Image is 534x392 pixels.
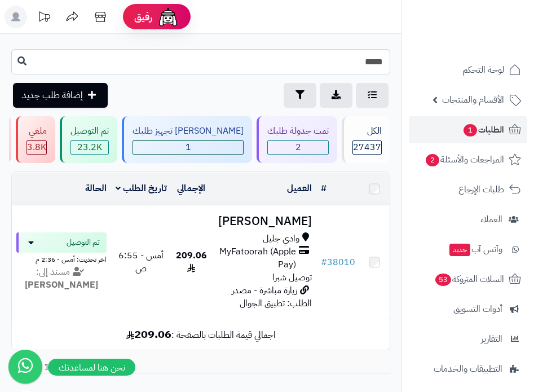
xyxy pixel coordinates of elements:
[457,32,523,55] img: logo-2.png
[27,141,46,154] div: 3820
[67,237,100,248] span: تم التوصيل
[409,116,527,143] a: الطلبات1
[16,253,107,265] div: اخر تحديث: أمس - 2:36 م
[268,141,328,154] span: 2
[3,360,399,373] div: عرض 1 إلى 1 من 1 (1 صفحات)
[434,361,502,377] span: التطبيقات والخدمات
[409,206,527,233] a: العملاء
[321,182,326,195] a: #
[453,301,502,317] span: أدوات التسويق
[263,232,299,245] span: وادي جليل
[426,154,439,166] span: 2
[177,182,205,195] a: الإجمالي
[176,249,207,275] span: 209.06
[254,116,339,163] a: تمت جدولة طلبك 2
[116,182,167,195] a: تاريخ الطلب
[85,182,107,195] a: الحالة
[58,116,120,163] a: تم التوصيل 23.2K
[267,125,329,138] div: تمت جدولة طلبك
[352,125,382,138] div: الكل
[462,122,504,138] span: الطلبات
[14,116,58,163] a: ملغي 3.8K
[30,6,58,31] a: تحديثات المنصة
[481,331,502,347] span: التقارير
[8,266,115,292] div: مسند إلى:
[409,266,527,293] a: السلات المتروكة53
[409,146,527,173] a: المراجعات والأسئلة2
[462,62,504,78] span: لوحة التحكم
[409,56,527,83] a: لوحة التحكم
[13,83,108,108] a: إضافة طلب جديد
[134,10,152,24] span: رفيق
[133,141,243,154] span: 1
[118,249,164,275] span: أمس - 6:55 ص
[25,278,98,292] strong: [PERSON_NAME]
[157,6,179,28] img: ai-face.png
[71,141,108,154] span: 23.2K
[480,212,502,227] span: العملاء
[464,124,477,136] span: 1
[425,152,504,168] span: المراجعات والأسئلة
[232,284,312,310] span: زيارة مباشرة - مصدر الطلب: تطبيق الجوال
[321,256,355,269] a: #38010
[216,245,296,271] span: MyFatoorah (Apple Pay)
[448,241,502,257] span: وآتس آب
[70,125,109,138] div: تم التوصيل
[120,116,254,163] a: [PERSON_NAME] تجهيز طلبك 1
[339,116,392,163] a: الكل27437
[272,271,312,284] span: توصيل شبرا
[409,176,527,203] a: طلبات الإرجاع
[126,325,171,342] b: 209.06
[409,236,527,263] a: وآتس آبجديد
[27,125,47,138] div: ملغي
[442,92,504,108] span: الأقسام والمنتجات
[321,256,327,269] span: #
[449,244,470,256] span: جديد
[133,125,244,138] div: [PERSON_NAME] تجهيز طلبك
[409,325,527,353] a: التقارير
[409,296,527,323] a: أدوات التسويق
[27,141,46,154] span: 3.8K
[216,215,312,228] h3: [PERSON_NAME]
[409,355,527,382] a: التطبيقات والخدمات
[12,319,390,349] td: اجمالي قيمة الطلبات بالصفحة :
[353,141,381,154] span: 27437
[435,274,451,286] span: 53
[434,271,504,287] span: السلات المتروكة
[22,89,83,102] span: إضافة طلب جديد
[287,182,312,195] a: العميل
[71,141,108,154] div: 23239
[458,182,504,197] span: طلبات الإرجاع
